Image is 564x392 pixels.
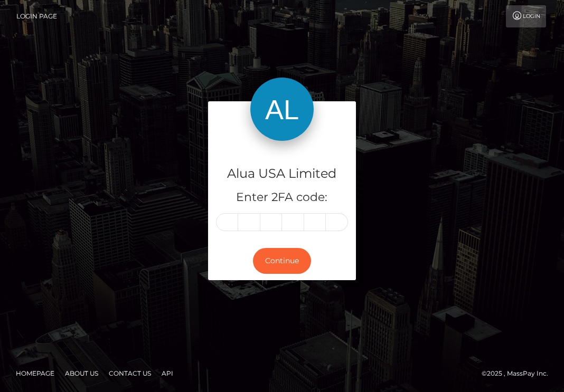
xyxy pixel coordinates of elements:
[157,365,177,381] a: API
[216,189,348,206] h5: Enter 2FA code:
[506,5,546,27] a: Login
[12,365,59,381] a: Homepage
[482,368,556,379] div: © 2025 , MassPay Inc.
[253,248,311,274] button: Continue
[16,5,57,27] a: Login Page
[105,365,155,381] a: Contact Us
[61,365,102,381] a: About Us
[250,78,314,141] img: Alua USA Limited
[216,165,348,183] h4: Alua USA Limited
